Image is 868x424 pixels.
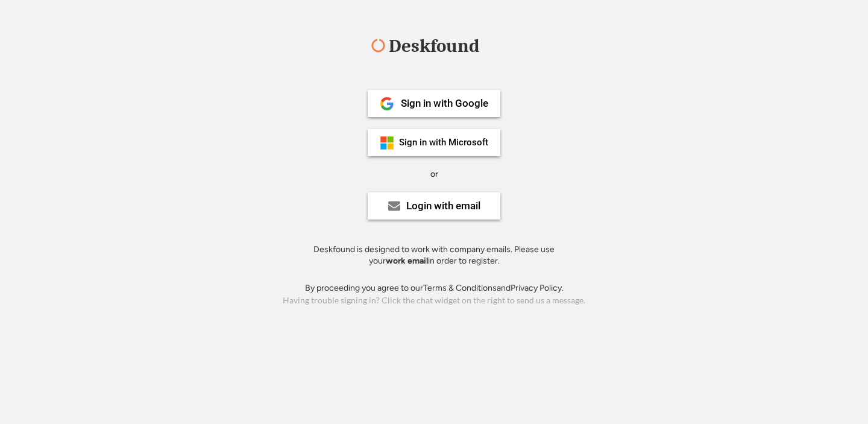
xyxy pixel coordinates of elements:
div: Login with email [406,201,480,211]
a: Terms & Conditions [423,283,497,293]
img: ms-symbollockup_mssymbol_19.png [380,136,394,150]
div: Sign in with Google [401,98,488,109]
div: By proceeding you agree to our and [305,282,564,294]
img: 1024px-Google__G__Logo.svg.png [380,97,394,111]
strong: work email [386,256,428,266]
a: Privacy Policy. [511,283,564,293]
div: Deskfound [383,37,485,55]
div: Deskfound is designed to work with company emails. Please use your in order to register. [298,244,570,267]
div: or [430,168,438,180]
div: Sign in with Microsoft [399,138,488,147]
